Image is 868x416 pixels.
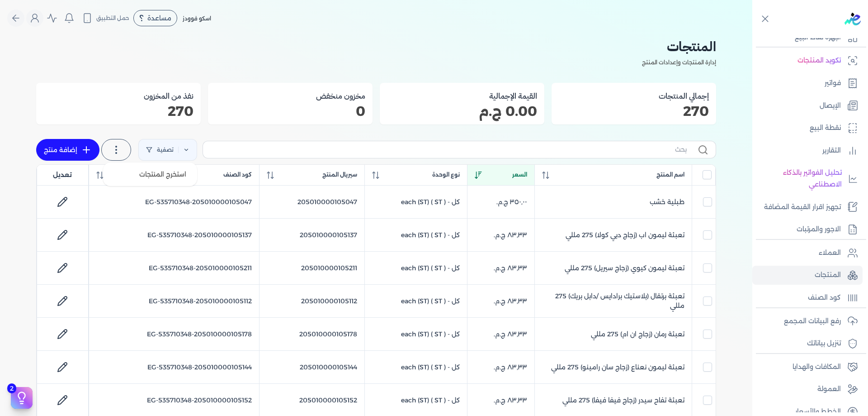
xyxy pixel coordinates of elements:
[89,252,259,285] td: EG-535710348-205010000105211
[133,10,177,26] div: مساعدة
[467,219,534,252] td: ‏٨٣٫٣٣ ج.م.‏
[752,74,863,93] a: فواتير
[43,90,193,102] h3: نفذ من المخزون
[784,316,841,327] p: رفع البيانات المجمع
[259,252,365,285] td: 205010000105211
[53,170,72,180] span: تعديل
[322,171,357,179] span: سيريال المنتج
[89,186,259,219] td: EG-535710348-205010000105047
[467,186,534,219] td: ‏٣٥٠٫٠٠ ج.م.‏
[752,119,863,138] a: نقطة البيع
[752,163,863,194] a: تحليل الفواتير بالذكاء الاصطناعي
[752,312,863,331] a: رفع البيانات المجمع
[822,145,841,157] p: التقارير
[559,90,709,102] h3: إجمالي المنتجات
[807,338,841,349] p: تنزيل بياناتك
[387,105,537,117] p: 0.00 ج.م
[535,252,692,285] td: تعبئة ليمون كيوي (زجاج سيريل) 275 مللي
[559,105,709,117] p: 270
[223,171,252,179] span: كود الصنف
[535,351,692,384] td: تعبئة ليمون نعناع (زجاج سان رامينو) 275 مللي
[752,220,863,239] a: الاجور والمرتبات
[107,166,193,182] button: استخرج المنتجات
[364,252,467,285] td: كل - each (ST) ( ST )
[210,145,687,154] input: بحث
[387,90,537,102] h3: القيمة الإجمالية
[36,36,716,57] h2: المنتجات
[535,186,692,219] td: طبلية خشب
[752,266,863,285] a: المنتجات
[820,100,841,112] p: الإيصال
[96,14,129,22] span: حمل التطبيق
[467,285,534,318] td: ‏٨٣٫٣٣ ج.م.‏
[467,351,534,384] td: ‏٨٣٫٣٣ ج.م.‏
[259,219,365,252] td: 205010000105137
[535,219,692,252] td: تعبئة ليمون اب (زجاج دبي كولا) 275 مللي
[215,105,365,117] p: 0
[844,13,861,25] img: logo
[752,198,863,217] a: تجهيز اقرار القيمة المضافة
[432,171,460,179] span: نوع الوحدة
[215,90,365,102] h3: مخزون منخفض
[7,383,16,393] span: 2
[183,15,211,22] span: اسكو فوودز
[752,380,863,399] a: العمولة
[364,351,467,384] td: كل - each (ST) ( ST )
[808,292,841,304] p: كود الصنف
[139,170,186,179] span: استخرج المنتجات
[364,186,467,219] td: كل - each (ST) ( ST )
[752,141,863,160] a: التقارير
[810,122,841,134] p: نقطة البيع
[819,247,841,259] p: العملاء
[89,219,259,252] td: EG-535710348-205010000105137
[817,383,841,395] p: العمولة
[752,288,863,307] a: كود الصنف
[89,351,259,384] td: EG-535710348-205010000105144
[89,318,259,351] td: EG-535710348-205010000105178
[364,219,467,252] td: كل - each (ST) ( ST )
[147,15,171,21] span: مساعدة
[138,139,197,161] a: تصفية
[656,171,684,179] span: اسم المنتج
[80,10,132,26] button: حمل التطبيق
[752,51,863,70] a: تكويد المنتجات
[43,105,193,117] p: 270
[752,334,863,353] a: تنزيل بياناتك
[259,186,365,219] td: 205010000105047
[752,96,863,115] a: الإيصال
[815,269,841,281] p: المنتجات
[11,387,33,409] button: 2
[797,224,841,235] p: الاجور والمرتبات
[764,201,841,213] p: تجهيز اقرار القيمة المضافة
[535,318,692,351] td: تعبئة رمان (زجاج ان ام) 275 مللي
[467,318,534,351] td: ‏٨٣٫٣٣ ج.م.‏
[259,285,365,318] td: 205010000105112
[467,252,534,285] td: ‏٨٣٫٣٣ ج.م.‏
[825,77,841,89] p: فواتير
[793,361,841,373] p: المكافات والهدايا
[752,358,863,377] a: المكافات والهدايا
[36,139,99,161] a: إضافة منتج
[259,318,365,351] td: 205010000105178
[757,167,842,190] p: تحليل الفواتير بالذكاء الاصطناعي
[89,285,259,318] td: EG-535710348-205010000105112
[752,244,863,263] a: العملاء
[36,57,716,68] p: إدارة المنتجات وإعدادات المنتج
[364,318,467,351] td: كل - each (ST) ( ST )
[259,351,365,384] td: 205010000105144
[364,285,467,318] td: كل - each (ST) ( ST )
[797,55,841,67] p: تكويد المنتجات
[512,171,527,179] span: السعر
[535,285,692,318] td: تعبئة برتقال (بلاستيك برادايس /دابل بريك) 275 مللي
